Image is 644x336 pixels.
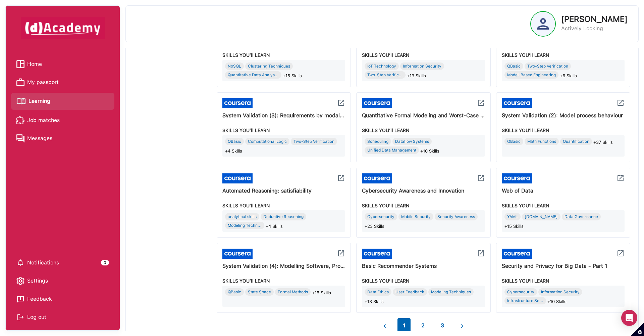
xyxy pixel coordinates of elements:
[362,111,485,120] div: Quantitative Formal Modeling and Worst-Case Performance Analysis
[266,222,283,231] span: +4 Skills
[547,297,567,306] span: +10 Skills
[525,62,571,70] div: Two-Step Verification
[27,133,52,143] span: Messages
[504,62,523,70] div: QBasic
[362,249,392,259] img: icon
[222,276,345,286] div: SKILLS YOU’ll LEARN
[365,62,399,70] div: IoT Technology
[222,173,253,183] img: icon
[225,222,264,229] div: Modeling Techn...
[27,59,42,69] span: Home
[27,258,59,268] span: Notifications
[560,71,577,81] span: +6 Skills
[435,318,449,333] button: 3
[16,312,109,322] div: Log out
[560,138,592,145] div: Quantification
[29,96,50,106] span: Learning
[16,60,24,68] img: Home icon
[365,71,406,79] div: Two-Step Verific...
[537,18,549,30] img: Profile
[225,138,244,145] div: QBasic
[362,276,485,286] div: SKILLS YOU’ll LEARN
[222,98,253,108] img: icon
[504,222,524,231] span: +15 Skills
[477,99,485,107] img: icon
[504,213,521,220] div: YAML
[362,126,485,135] div: SKILLS YOU’ll LEARN
[365,288,391,296] div: Data Ethics
[362,50,485,60] div: SKILLS YOU’ll LEARN
[538,288,582,296] div: Information Security
[101,260,109,265] div: 0
[398,213,433,220] div: Mobile Security
[27,276,48,286] span: Settings
[245,62,293,70] div: Clustering Techniques
[365,222,384,231] span: +23 Skills
[225,62,244,70] div: NoSQL
[16,59,109,69] a: Home iconHome
[504,288,537,296] div: Cybersecurity
[502,111,625,120] div: System Validation (2): Model process behaviour
[616,99,625,107] img: icon
[631,323,644,336] button: Set cookie preferences
[222,111,345,120] div: System Validation (3): Requirements by modal formulas
[502,50,625,60] div: SKILLS YOU’ll LEARN
[561,15,628,23] p: [PERSON_NAME]
[561,25,628,33] p: Actively Looking
[621,310,637,326] div: Open Intercom Messenger
[378,318,392,333] button: ‹
[16,313,24,321] img: Log out
[225,213,259,220] div: analytical skills
[504,71,558,79] div: Model-Based Engineering
[16,78,24,86] img: My passport icon
[222,126,345,135] div: SKILLS YOU’ll LEARN
[275,288,311,296] div: Formal Methods
[400,62,444,70] div: Information Security
[365,297,384,306] span: +13 Skills
[420,146,439,156] span: +10 Skills
[222,249,253,259] img: icon
[16,133,109,143] a: Messages iconMessages
[337,99,345,107] img: icon
[27,115,60,125] span: Job matches
[16,77,109,87] a: My passport iconMy passport
[502,98,532,108] img: icon
[428,288,474,296] div: Modeling Techniques
[16,295,24,303] img: feedback
[435,213,478,220] div: Security Awareness
[477,174,485,182] img: icon
[502,186,625,196] div: Web of Data
[245,138,289,145] div: Computational Logic
[525,138,559,145] div: Math Functions
[455,318,469,333] button: ›
[261,213,306,220] div: Deductive Reasoning
[16,134,24,142] img: Messages icon
[16,116,24,124] img: Job matches icon
[27,77,59,87] span: My passport
[245,288,274,296] div: State Space
[225,288,244,296] div: QBasic
[522,213,560,220] div: [DOMAIN_NAME]
[407,71,426,81] span: +13 Skills
[283,71,302,81] span: +15 Skills
[393,288,427,296] div: User Feedback
[222,186,345,196] div: Automated Reasoning: satisfiability
[21,17,105,39] img: dAcademy
[616,249,625,257] img: icon
[362,173,392,183] img: icon
[502,126,625,135] div: SKILLS YOU’ll LEARN
[16,259,24,267] img: setting
[222,261,345,271] div: System Validation (4): Modelling Software, Protocols, and other behaviour
[504,138,523,145] div: QBasic
[222,50,345,60] div: SKILLS YOU’ll LEARN
[365,213,397,220] div: Cybersecurity
[365,146,419,154] div: Unified Data Management
[362,261,485,271] div: Basic Recommender Systems
[562,213,601,220] div: Data Governance
[477,249,485,257] img: icon
[225,146,242,156] span: +4 Skills
[504,297,546,304] div: Infrastructure Se...
[502,201,625,210] div: SKILLS YOU’ll LEARN
[222,201,345,210] div: SKILLS YOU’ll LEARN
[16,95,109,107] a: Learning iconLearning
